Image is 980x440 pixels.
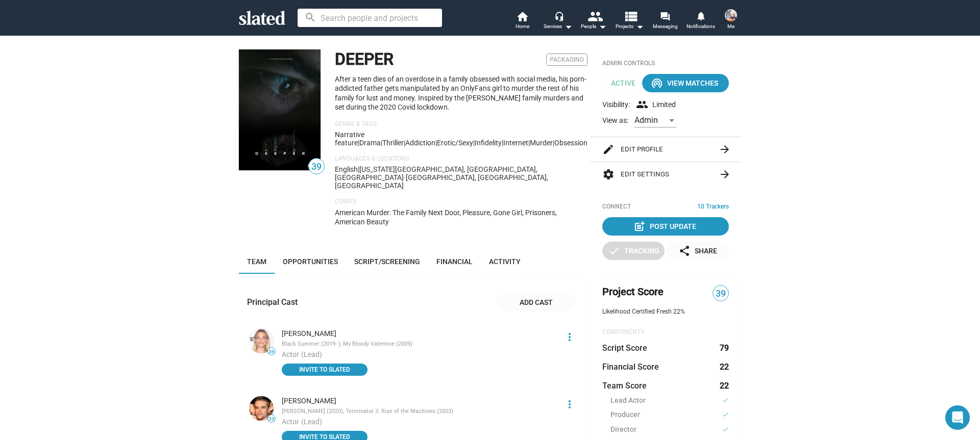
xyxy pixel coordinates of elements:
mat-icon: people [587,9,602,23]
span: Projects [616,20,644,33]
span: Messaging [653,20,678,33]
mat-icon: arrow_drop_down [596,20,608,33]
a: Financial [428,249,481,274]
img: Jaime King [249,329,274,353]
mat-icon: home [516,10,528,22]
span: Admin [634,115,658,125]
a: Messaging [647,10,683,33]
span: Active [602,74,651,92]
dt: Team Score [602,380,647,391]
span: INVITE TO SLATED [288,365,361,375]
button: View Matches [642,74,729,92]
span: [GEOGRAPHIC_DATA], [GEOGRAPHIC_DATA], [GEOGRAPHIC_DATA] [335,173,548,190]
mat-icon: more_vert [563,398,576,410]
p: Languages & Locations [335,155,587,163]
dt: Script Score [602,343,647,353]
div: COMPONENTS [602,328,729,337]
span: View as: [602,116,628,125]
mat-icon: view_list [623,9,638,23]
button: Projects [611,10,647,33]
div: Services [544,20,572,33]
span: (Lead) [301,350,322,358]
p: After a teen dies of an overdose in a family obsessed with social media, his porn-addicted father... [335,74,587,112]
div: Connect [602,203,729,211]
a: Home [504,10,540,33]
span: 36 [268,349,275,355]
button: People [576,10,611,33]
span: Drama [359,139,381,147]
span: [US_STATE][GEOGRAPHIC_DATA], [GEOGRAPHIC_DATA], [GEOGRAPHIC_DATA] [335,165,537,182]
mat-icon: edit [602,143,615,156]
div: Black Summer (2019- ), My Bloody Valentine (2009) [282,341,557,348]
div: Post Update [635,217,696,236]
span: | [553,139,554,147]
a: Script/Screening [346,249,428,274]
dd: 22 [719,380,729,391]
span: obsession [554,139,587,147]
mat-icon: share [678,245,691,257]
span: Actor [282,350,299,358]
button: Share [667,242,729,260]
div: Admin Controls [602,60,729,68]
mat-icon: more_vert [563,331,576,343]
span: | [381,139,382,147]
mat-icon: check [722,396,729,405]
span: Thriller [382,139,404,147]
mat-icon: notifications [696,11,705,20]
span: 39 [713,287,728,301]
span: Opportunities [283,257,338,266]
div: Likelihood Certified Fresh 22% [602,308,729,316]
a: Notifications [683,10,719,33]
span: Financial [436,257,473,266]
span: Actor [282,418,299,426]
mat-icon: arrow_forward [719,168,731,180]
span: Me [727,20,734,33]
button: Services [540,10,576,33]
p: Comps [335,198,587,206]
a: Team [239,249,275,274]
div: [PERSON_NAME] [282,329,557,339]
button: Post Update [602,217,729,236]
span: Lead Actor [610,396,646,406]
p: Genre & Tags [335,120,587,128]
span: addiction [405,139,435,147]
button: Edit Settings [602,162,729,187]
mat-icon: settings [602,168,615,180]
div: Share [678,242,717,260]
mat-icon: group [636,98,648,111]
button: Nathan ThomasMe [719,7,743,34]
span: | [502,139,503,147]
div: Principal Cast [247,297,302,307]
button: Edit Profile [602,137,729,162]
img: Nathan Thomas [725,9,737,21]
span: (Lead) [301,418,322,426]
mat-icon: arrow_drop_down [633,20,646,33]
button: INVITE TO SLATED [282,364,367,376]
mat-icon: arrow_forward [719,143,731,156]
span: | [358,165,359,173]
span: Team [247,257,266,266]
div: People [581,20,606,33]
h1: DEEPER [335,48,394,70]
mat-icon: arrow_drop_down [562,20,574,33]
span: Notifications [687,20,715,33]
span: | [435,139,437,147]
div: [PERSON_NAME] (2020), Terminator 3: Rise of the Machines (2003) [282,408,557,416]
mat-icon: post_add [633,220,646,232]
span: Packaging [546,54,587,66]
span: | [404,139,405,147]
span: internet [503,139,528,147]
span: Script/Screening [354,257,420,266]
div: View Matches [653,74,718,92]
span: Producer [610,410,640,421]
span: 39 [309,160,324,174]
img: DEEPER [239,49,321,170]
mat-icon: check [722,425,729,434]
mat-icon: forum [660,11,670,21]
span: English [335,165,358,173]
span: | [473,139,475,147]
a: Opportunities [275,249,346,274]
a: Activity [481,249,529,274]
mat-icon: headset_mic [554,11,563,20]
span: | [528,139,530,147]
